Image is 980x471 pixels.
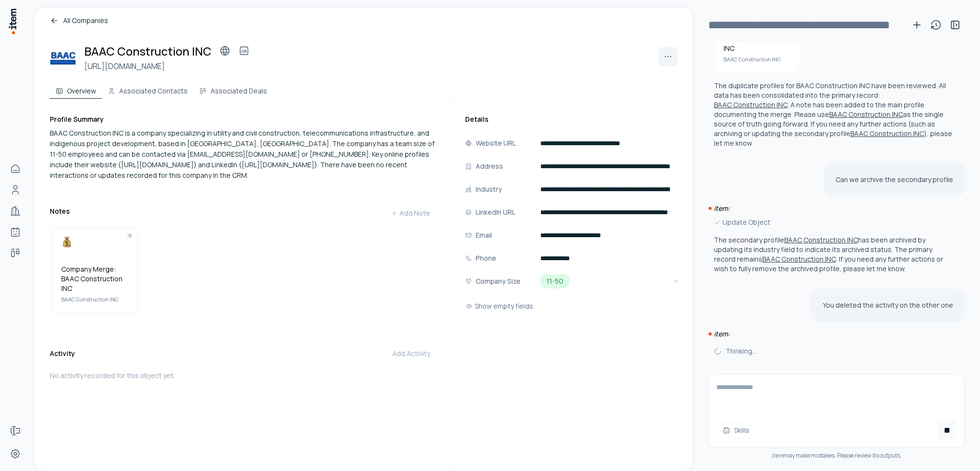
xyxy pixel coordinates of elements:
a: Agents [6,222,25,241]
p: The primary record remains . If you need any further actions or wish to fully remove the archived... [714,245,943,273]
p: Phone [476,253,496,264]
p: Email [476,230,492,241]
p: Can we archive the secondary profile [835,175,953,184]
h3: Profile Summary [50,115,438,124]
button: Show empty fields [465,297,533,316]
p: If you need any further actions (such as archiving or updating the secondary profile ), please le... [714,119,952,148]
p: The duplicate profiles for BAAC Construction INC have been reviewed. All data has been consolidat... [714,81,946,109]
button: View history [926,15,946,34]
a: Contacts [6,180,25,199]
a: Home [6,159,25,178]
p: Industry [476,184,502,195]
i: item: [714,329,730,338]
img: BAAC Construction INC [50,43,77,70]
button: Associated Contacts [102,80,193,99]
span: BAAC Construction INC [724,55,791,64]
h3: [URL][DOMAIN_NAME] [84,60,254,72]
button: BAAC Construction INC [762,254,836,264]
i: item: [714,204,730,213]
p: No activity recorded for this object yet. [50,371,438,380]
h2: BAAC Construction INC [84,43,212,59]
div: BAAC Construction INC is a company specializing in utility and civil construction, telecommunicat... [50,128,438,181]
button: Add Activity [385,344,438,363]
span: Thinking... [725,346,757,356]
h5: Company Merge: BAAC Construction INC [61,264,129,293]
i: item [771,451,783,460]
div: may make mistakes. Please review its outputs. [708,452,965,460]
button: More actions [658,47,678,66]
button: BAAC Construction INC [714,100,788,110]
button: Cancel [937,421,957,440]
p: Address [476,161,503,172]
button: New conversation [907,15,926,34]
h3: Details [465,115,681,124]
button: Associated Deals [193,80,273,99]
img: Item Brain Logo [8,8,17,35]
div: Add Note [391,208,430,218]
span: Skills [734,425,749,435]
a: deals [6,243,25,263]
h3: Notes [50,207,70,216]
button: Add Note [383,204,438,223]
p: Company Size [476,276,521,287]
button: BAAC Construction INC [784,235,858,245]
a: Forms [6,421,25,440]
p: A note has been added to the main profile documenting the merge. Please use as the single source ... [714,100,944,128]
p: You deleted the activity on the other one [823,300,953,310]
a: Settings [6,444,25,463]
img: moneybag [61,236,73,248]
button: BAAC Construction INC [829,110,903,119]
span: BAAC Construction INC [61,295,129,304]
a: Companies [6,201,25,220]
button: BAAC Construction INC [850,129,924,138]
p: The secondary profile has been archived by updating its industry field to indicate its archived s... [714,235,925,254]
button: Overview [50,80,102,99]
button: Skills [716,423,756,438]
p: LinkedIn URL [476,207,515,218]
button: Toggle sidebar [946,15,965,34]
a: All Companies [50,15,678,26]
h3: Activity [50,349,75,358]
div: Update Object [714,217,953,228]
p: Website URL [476,138,516,149]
